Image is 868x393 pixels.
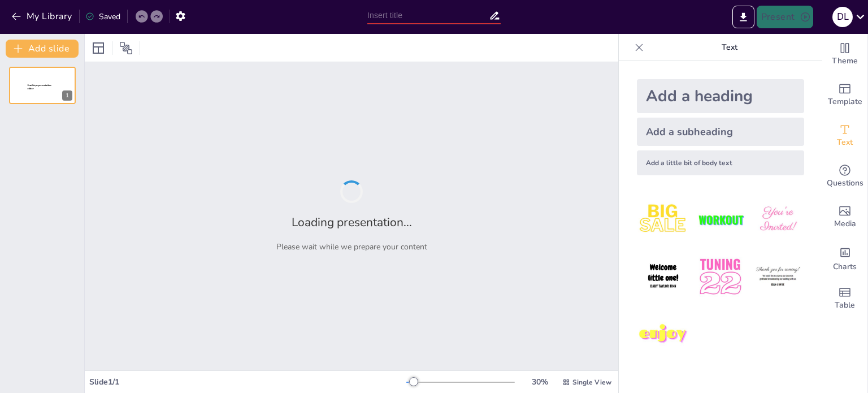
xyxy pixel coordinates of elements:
[637,251,689,303] img: 4.jpeg
[89,377,406,387] div: Slide 1 / 1
[832,7,853,27] div: D l
[832,6,853,28] button: D l
[526,377,553,387] div: 30 %
[367,7,489,24] input: Insert title
[837,136,853,149] span: Text
[827,177,863,189] span: Questions
[637,150,804,175] div: Add a little bit of body text
[89,39,107,57] div: Layout
[752,251,804,303] img: 6.jpeg
[822,237,867,278] div: Add charts and graphs
[822,197,867,237] div: Add images, graphics, shapes or video
[648,34,811,61] p: Text
[28,84,51,90] span: Sendsteps presentation editor
[9,67,76,104] div: 1
[752,193,804,246] img: 3.jpeg
[732,6,754,28] button: Export to PowerPoint
[822,75,867,115] div: Add ready made slides
[8,7,77,25] button: My Library
[119,41,133,55] span: Position
[822,34,867,75] div: Change the overall theme
[292,214,412,230] h2: Loading presentation...
[85,11,120,22] div: Saved
[62,90,72,101] div: 1
[572,378,611,387] span: Single View
[835,299,855,312] span: Table
[276,241,427,252] p: Please wait while we prepare your content
[833,261,857,273] span: Charts
[832,55,858,67] span: Theme
[822,156,867,197] div: Get real-time input from your audience
[694,193,747,246] img: 2.jpeg
[637,308,689,361] img: 7.jpeg
[828,96,862,108] span: Template
[834,218,856,230] span: Media
[822,278,867,319] div: Add a table
[757,6,813,28] button: Present
[637,118,804,146] div: Add a subheading
[6,40,79,58] button: Add slide
[822,115,867,156] div: Add text boxes
[694,251,747,303] img: 5.jpeg
[637,193,689,246] img: 1.jpeg
[637,79,804,113] div: Add a heading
